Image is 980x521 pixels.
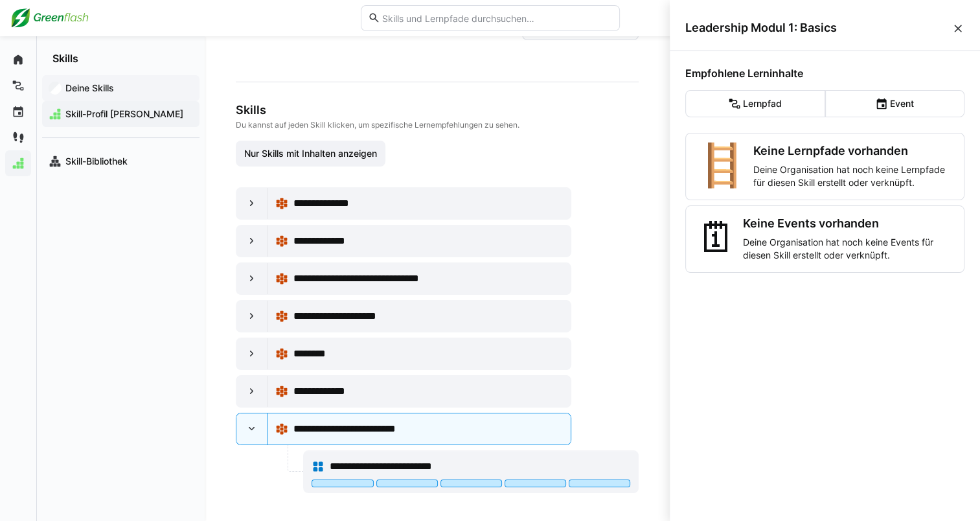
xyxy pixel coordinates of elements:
[242,147,379,160] span: Nur Skills mit Inhalten anzeigen
[753,163,953,189] p: Deine Organisation hat noch keine Lernpfade für diesen Skill erstellt oder verknüpft.
[63,108,193,121] span: Skill-Profil [PERSON_NAME]
[696,216,738,262] div: 🗓
[380,12,612,24] input: Skills und Lernpfade durchsuchen…
[685,21,952,35] span: Leadership Modul 1: Basics
[743,216,953,231] h3: Keine Events vorhanden
[825,90,965,117] eds-button-option: Event
[685,67,964,80] h4: Empfohlene Lerninhalte
[236,120,639,130] p: Du kannst auf jeden Skill klicken, um spezifische Lernempfehlungen zu sehen.
[685,90,825,117] eds-button-option: Lernpfad
[753,144,953,158] h3: Keine Lernpfade vorhanden
[236,103,639,117] h3: Skills
[696,144,748,189] div: 🪜
[743,236,953,262] p: Deine Organisation hat noch keine Events für diesen Skill erstellt oder verknüpft.
[236,141,385,167] button: Nur Skills mit Inhalten anzeigen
